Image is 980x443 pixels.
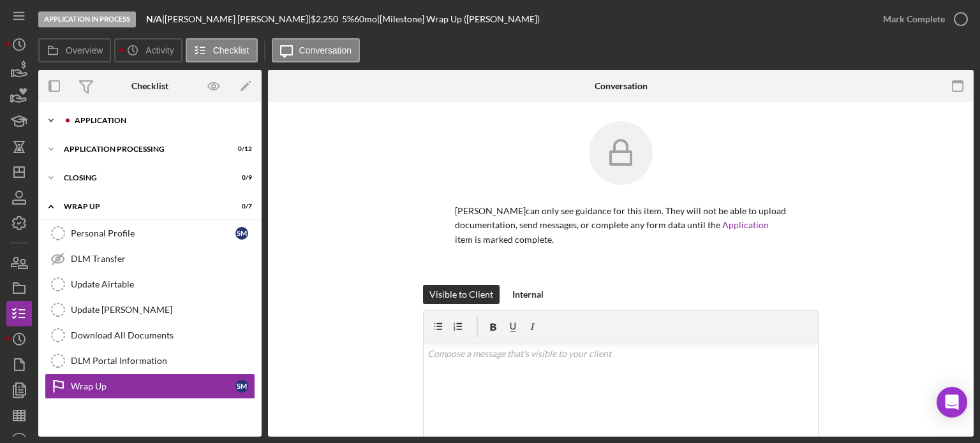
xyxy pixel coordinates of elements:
span: $2,250 [311,13,338,24]
a: DLM Transfer [45,246,255,272]
div: 60 mo [354,14,377,24]
div: S M [235,227,248,240]
button: Conversation [272,38,360,62]
div: Personal Profile [71,228,235,238]
a: DLM Portal Information [45,348,255,374]
div: 0 / 12 [229,145,252,153]
label: Conversation [299,45,352,55]
div: | [146,14,165,24]
button: Checklist [186,38,258,62]
div: 0 / 7 [229,203,252,210]
div: Wrap up [64,203,220,210]
p: [PERSON_NAME] can only see guidance for this item. They will not be able to upload documentation,... [455,204,787,247]
div: Checklist [131,81,168,91]
div: Application In Process [38,11,136,27]
a: Download All Documents [45,323,255,348]
div: DLM Transfer [71,254,255,264]
div: 0 / 9 [229,174,252,182]
div: Conversation [595,81,648,91]
label: Overview [66,45,103,55]
div: | [Milestone] Wrap Up ([PERSON_NAME]) [377,14,540,24]
div: [PERSON_NAME] [PERSON_NAME] | [165,14,311,24]
div: Update [PERSON_NAME] [71,305,255,315]
div: Open Intercom Messenger [937,387,967,418]
button: Activity [114,38,182,62]
div: Visible to Client [429,285,493,304]
div: Internal [512,285,544,304]
div: Application [75,117,246,124]
a: Update Airtable [45,272,255,297]
div: Mark Complete [883,6,945,32]
button: Mark Complete [870,6,974,32]
a: Personal ProfileSM [45,221,255,246]
div: DLM Portal Information [71,356,255,366]
div: Application Processing [64,145,220,153]
div: Closing [64,174,220,182]
div: S M [235,380,248,393]
button: Overview [38,38,111,62]
div: Update Airtable [71,279,255,289]
label: Checklist [213,45,249,55]
a: Update [PERSON_NAME] [45,297,255,323]
button: Visible to Client [423,285,500,304]
a: Application [722,219,769,230]
label: Activity [145,45,174,55]
div: Wrap Up [71,381,235,391]
button: Internal [506,285,550,304]
b: N/A [146,13,162,24]
a: Wrap UpSM [45,374,255,399]
div: Download All Documents [71,330,255,340]
div: 5 % [342,14,354,24]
